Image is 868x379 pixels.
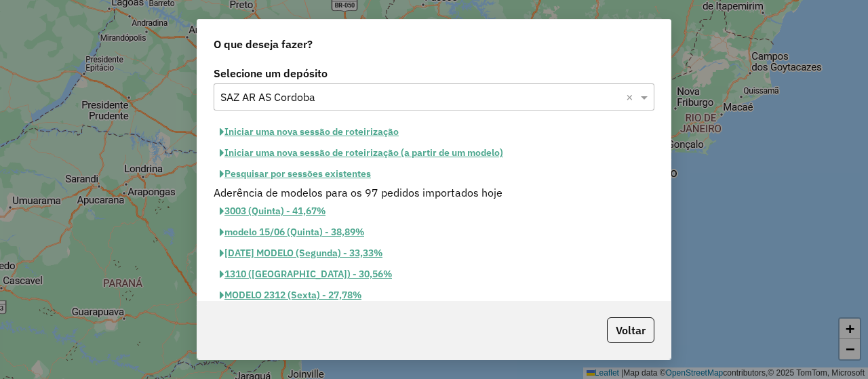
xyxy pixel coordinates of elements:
[607,317,654,343] button: Voltar
[214,222,370,243] button: modelo 15/06 (Quinta) - 38,89%
[214,264,398,285] button: 1310 ([GEOGRAPHIC_DATA]) - 30,56%
[214,201,332,222] button: 3003 (Quinta) - 41,67%
[214,243,389,264] button: [DATE] MODELO (Segunda) - 33,33%
[214,65,654,81] label: Selecione um depósito
[214,142,509,163] button: Iniciar uma nova sessão de roteirização (a partir de um modelo)
[205,184,663,201] div: Aderência de modelos para os 97 pedidos importados hoje
[214,163,377,184] button: Pesquisar por sessões existentes
[214,285,368,306] button: MODELO 2312 (Sexta) - 27,78%
[214,36,313,52] span: O que deseja fazer?
[626,89,637,105] span: Clear all
[214,121,405,142] button: Iniciar uma nova sessão de roteirização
